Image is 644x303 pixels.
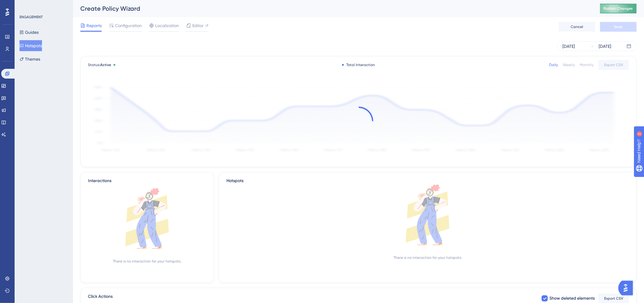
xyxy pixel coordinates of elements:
[86,22,102,29] span: Reports
[19,27,39,38] button: Guides
[19,40,42,51] button: Hotspots
[155,22,179,29] span: Localization
[88,177,111,185] div: Interactions
[192,22,204,29] span: Editor
[604,296,624,301] span: Export CSV
[19,54,40,65] button: Themes
[614,24,623,29] span: Save
[342,62,375,67] div: Total Interaction
[563,43,575,50] div: [DATE]
[113,259,181,264] div: There is no interaction for your hotspots.
[226,177,629,185] div: Hotspots
[100,63,111,67] span: Active
[600,22,637,32] button: Save
[550,295,595,302] span: Show deleted elements
[115,22,142,29] span: Configuration
[42,3,44,8] div: 2
[80,4,585,13] div: Create Policy Wizard
[394,255,462,260] div: There is no interaction for your hotspots.
[571,24,583,29] span: Cancel
[88,62,111,67] span: Status:
[559,22,595,32] button: Cancel
[14,2,38,9] span: Need Help?
[563,62,575,67] div: Weekly
[599,43,611,50] div: [DATE]
[549,62,558,67] div: Daily
[599,60,629,70] button: Export CSV
[600,4,637,13] button: Publish Changes
[618,279,637,297] iframe: UserGuiding AI Assistant Launcher
[19,15,43,19] div: ENGAGEMENT
[604,6,633,11] span: Publish Changes
[580,62,594,67] div: Monthly
[604,62,624,67] span: Export CSV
